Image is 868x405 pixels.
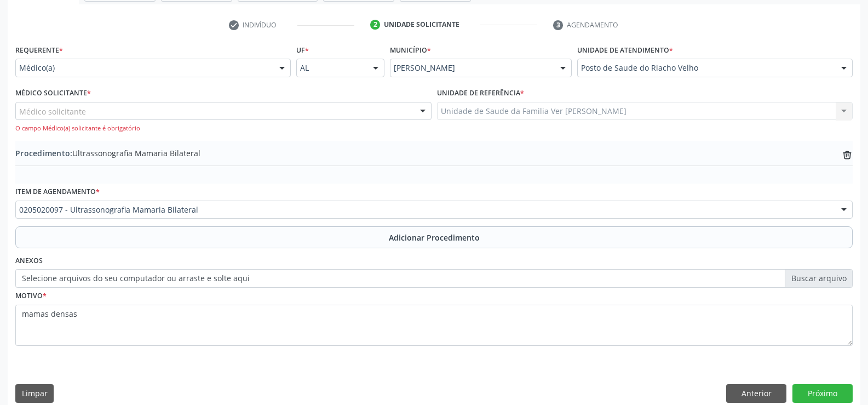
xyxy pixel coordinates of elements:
[390,42,431,59] label: Município
[726,384,786,403] button: Anterior
[19,62,268,73] span: Médico(a)
[15,147,200,159] span: Ultrassonografia Mamaria Bilateral
[15,85,91,102] label: Médico Solicitante
[437,85,524,102] label: Unidade de referência
[296,42,309,59] label: UF
[394,62,549,73] span: [PERSON_NAME]
[15,288,47,305] label: Motivo
[577,42,673,59] label: Unidade de atendimento
[792,384,853,403] button: Próximo
[15,226,853,248] button: Adicionar Procedimento
[384,20,459,30] div: Unidade solicitante
[15,252,43,269] label: Anexos
[370,20,380,30] div: 2
[15,148,72,158] span: Procedimento:
[15,124,432,133] div: O campo Médico(a) solicitante é obrigatório
[19,106,86,117] span: Médico solicitante
[19,204,830,215] span: 0205020097 - Ultrassonografia Mamaria Bilateral
[15,184,100,201] label: Item de agendamento
[389,232,480,243] span: Adicionar Procedimento
[15,42,63,59] label: Requerente
[300,62,362,73] span: AL
[581,62,830,73] span: Posto de Saude do Riacho Velho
